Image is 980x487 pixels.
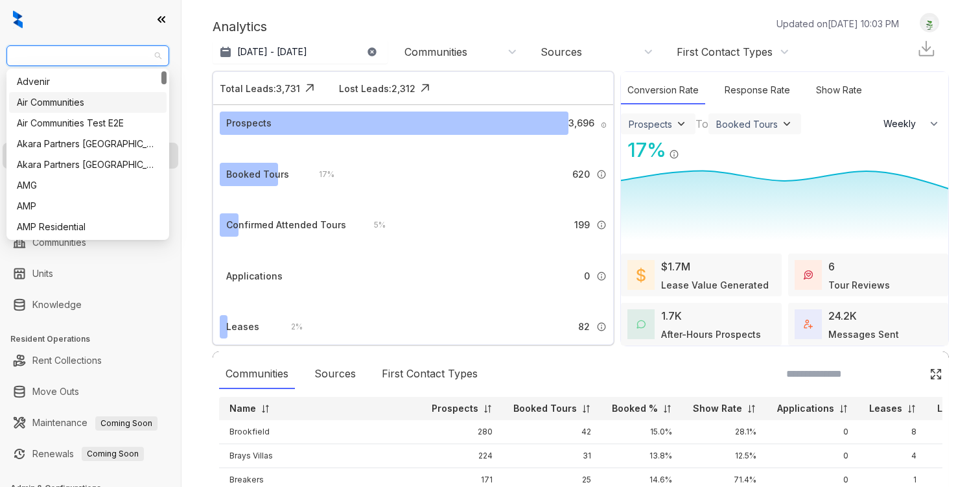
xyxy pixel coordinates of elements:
[3,230,178,255] li: Communities
[810,77,869,104] div: Show Rate
[32,348,102,374] a: Rent Collections
[907,404,916,414] img: sorting
[278,320,303,334] div: 2 %
[612,402,658,415] p: Booked %
[219,359,295,389] div: Communities
[596,271,607,281] img: Info
[661,259,690,274] div: $1.7M
[584,269,590,283] span: 0
[828,308,857,324] div: 24.2K
[601,420,682,444] td: 15.0%
[767,444,859,468] td: 0
[718,77,797,104] div: Response Rate
[839,404,848,414] img: sorting
[3,143,178,169] li: Leasing
[621,77,705,104] div: Conversion Rate
[859,420,927,444] td: 8
[777,402,834,415] p: Applications
[568,116,594,130] span: 3,696
[682,444,767,468] td: 12.5%
[17,178,159,193] div: AMG
[601,122,607,128] img: Info
[937,402,974,415] p: Lease%
[32,379,79,405] a: Move Outs
[17,137,159,151] div: Akara Partners [GEOGRAPHIC_DATA]
[226,116,272,130] div: Prospects
[929,368,942,381] img: Click Icon
[828,259,835,274] div: 6
[415,78,435,98] img: Click Icon
[361,218,386,232] div: 5 %
[226,167,289,182] div: Booked Tours
[596,220,607,230] img: Info
[261,404,270,414] img: sorting
[32,261,53,287] a: Units
[636,320,646,329] img: AfterHoursConversations
[3,292,178,318] li: Knowledge
[747,404,756,414] img: sorting
[828,327,899,341] div: Messages Sent
[828,278,890,292] div: Tour Reviews
[375,359,484,389] div: First Contact Types
[226,218,346,232] div: Confirmed Attended Tours
[503,444,601,468] td: 31
[916,39,936,58] img: Download
[636,267,646,283] img: LeaseValue
[3,174,178,200] li: Collections
[17,199,159,213] div: AMP
[503,420,601,444] td: 42
[876,112,948,136] button: Weekly
[693,402,742,415] p: Show Rate
[675,117,688,130] img: ViewFilterArrow
[306,167,334,182] div: 17 %
[432,402,478,415] p: Prospects
[213,40,388,64] button: [DATE] - [DATE]
[601,444,682,468] td: 13.8%
[716,119,778,130] div: Booked Tours
[9,71,167,92] div: Advenir
[581,404,591,414] img: sorting
[572,167,590,182] span: 620
[3,348,178,374] li: Rent Collections
[679,137,699,157] img: Click Icon
[3,261,178,287] li: Units
[859,444,927,468] td: 4
[661,327,761,341] div: After-Hours Prospects
[578,320,590,334] span: 82
[883,117,923,130] span: Weekly
[14,46,161,65] span: United Apartment Group
[541,45,582,59] div: Sources
[32,441,144,467] a: RenewalsComing Soon
[9,217,167,237] div: AMP Residential
[237,45,307,58] p: [DATE] - [DATE]
[661,278,769,292] div: Lease Value Generated
[804,320,813,329] img: TotalFum
[804,270,813,279] img: TourReviews
[682,420,767,444] td: 28.1%
[9,134,167,154] div: Akara Partners Nashville
[9,175,167,196] div: AMG
[421,444,503,468] td: 224
[9,154,167,175] div: Akara Partners Phoenix
[219,420,421,444] td: Brookfield
[308,359,362,389] div: Sources
[17,158,159,172] div: Akara Partners [GEOGRAPHIC_DATA]
[780,117,793,130] img: ViewFilterArrow
[32,230,86,255] a: Communities
[219,444,421,468] td: Brays Villas
[574,218,590,232] span: 199
[669,149,679,160] img: Info
[220,82,300,95] div: Total Leads: 3,731
[9,92,167,113] div: Air Communities
[9,113,167,134] div: Air Communities Test E2E
[404,45,467,59] div: Communities
[3,441,178,467] li: Renewals
[869,402,902,415] p: Leases
[226,269,283,283] div: Applications
[920,16,939,30] img: UserAvatar
[339,82,415,95] div: Lost Leads: 2,312
[661,308,682,324] div: 1.7K
[621,136,666,165] div: 17 %
[17,220,159,234] div: AMP Residential
[776,17,899,30] p: Updated on [DATE] 10:03 PM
